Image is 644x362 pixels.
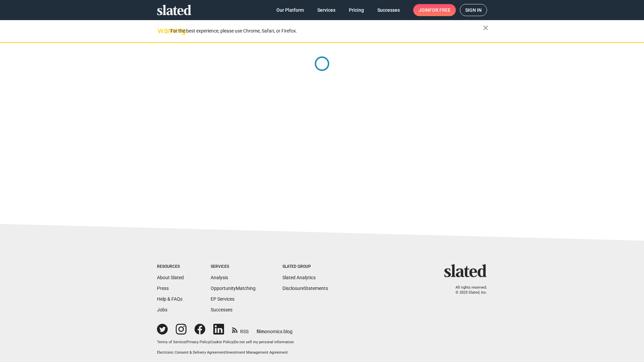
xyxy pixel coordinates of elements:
[211,296,234,302] a: EP Services
[226,350,288,355] a: Investment Management Agreement
[257,329,265,334] span: film
[225,350,226,355] span: |
[377,4,400,16] span: Successes
[211,286,256,291] a: OpportunityMatching
[460,4,487,16] a: Sign in
[465,4,482,16] span: Sign in
[211,340,233,344] a: Cookie Policy
[448,285,487,295] p: All rights reserved. © 2025 Slated, Inc.
[186,340,210,344] a: Privacy Policy
[282,275,316,280] a: Slated Analytics
[419,4,450,16] span: Join
[372,4,405,16] a: Successes
[211,275,228,280] a: Analysis
[211,264,256,269] div: Services
[211,307,232,312] a: Successes
[210,340,211,344] span: |
[157,340,185,344] a: Terms of Service
[234,340,294,345] button: Do not sell my personal information
[271,4,309,16] a: Our Platform
[157,264,184,269] div: Resources
[185,340,186,344] span: |
[158,26,166,35] mat-icon: warning
[232,324,249,335] a: RSS
[482,24,490,32] mat-icon: close
[349,4,364,16] span: Pricing
[157,275,184,280] a: About Slated
[317,4,335,16] span: Services
[413,4,456,16] a: Joinfor free
[233,340,234,344] span: |
[312,4,341,16] a: Services
[282,264,328,269] div: Slated Group
[157,286,169,291] a: Press
[157,307,167,312] a: Jobs
[157,350,225,355] a: Electronic Consent & Delivery Agreement
[276,4,304,16] span: Our Platform
[157,296,182,302] a: Help & FAQs
[170,26,483,36] div: For the best experience, please use Chrome, Safari, or Firefox.
[429,4,450,16] span: for free
[282,286,328,291] a: DisclosureStatements
[257,323,292,335] a: filmonomics blog
[343,4,369,16] a: Pricing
